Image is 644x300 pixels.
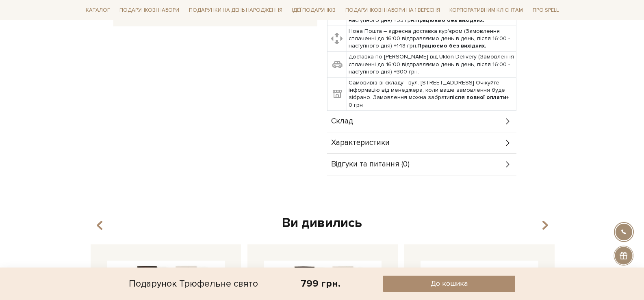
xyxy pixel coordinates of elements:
[347,52,516,78] td: Доставка по [PERSON_NAME] від Uklon Delivery (Замовлення сплаченні до 16:00 відправляємо день в д...
[301,277,340,290] div: 799 грн.
[446,3,526,17] a: Корпоративним клієнтам
[383,276,515,292] button: До кошика
[347,26,516,52] td: Нова Пошта – адресна доставка кур'єром (Замовлення сплаченні до 16:00 відправляємо день в день, п...
[347,78,516,111] td: Самовивіз зі складу - вул. [STREET_ADDRESS] Очікуйте інформацію від менеджера, коли ваше замовлен...
[116,4,182,17] a: Подарункові набори
[342,3,443,17] a: Подарункові набори на 1 Вересня
[331,139,390,147] span: Характеристики
[450,94,506,101] b: після повної оплати
[431,279,468,288] span: До кошика
[415,17,484,24] b: Працюємо без вихідних.
[417,42,486,49] b: Працюємо без вихідних.
[186,4,286,17] a: Подарунки на День народження
[129,276,258,292] div: Подарунок Трюфельне свято
[82,4,113,17] a: Каталог
[87,215,557,232] div: Ви дивились
[529,4,562,17] a: Про Spell
[331,118,353,125] span: Склад
[288,4,339,17] a: Ідеї подарунків
[331,161,410,168] span: Відгуки та питання (0)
